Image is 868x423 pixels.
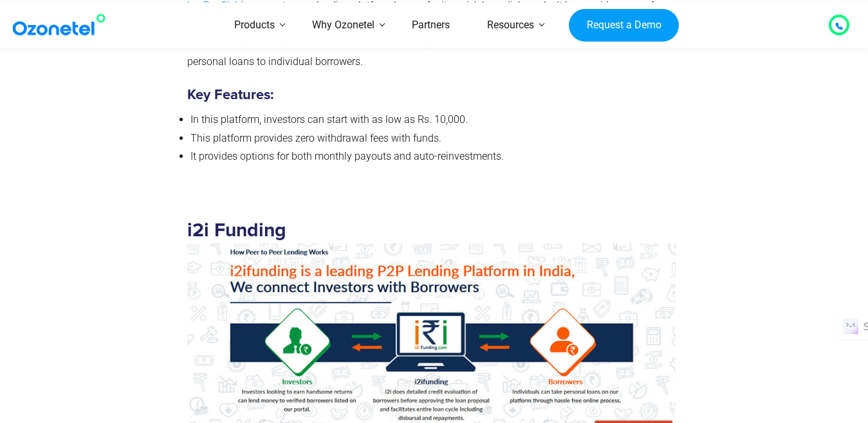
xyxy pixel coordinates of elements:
a: Request a Demo [569,8,679,42]
a: Products [216,3,293,48]
span: This platform provides zero withdrawal fees with funds. [190,132,441,144]
a: Partners [393,3,468,48]
a: Why Ozonetel [293,3,393,48]
strong: i2i Funding [187,221,286,240]
span: It provides options for both monthly payouts and auto-reinvestments. [190,150,504,162]
strong: Key Features: [187,88,273,102]
a: Resources [468,3,553,48]
span: In this platform, investors can start with as low as Rs. 10,000. [190,113,468,126]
